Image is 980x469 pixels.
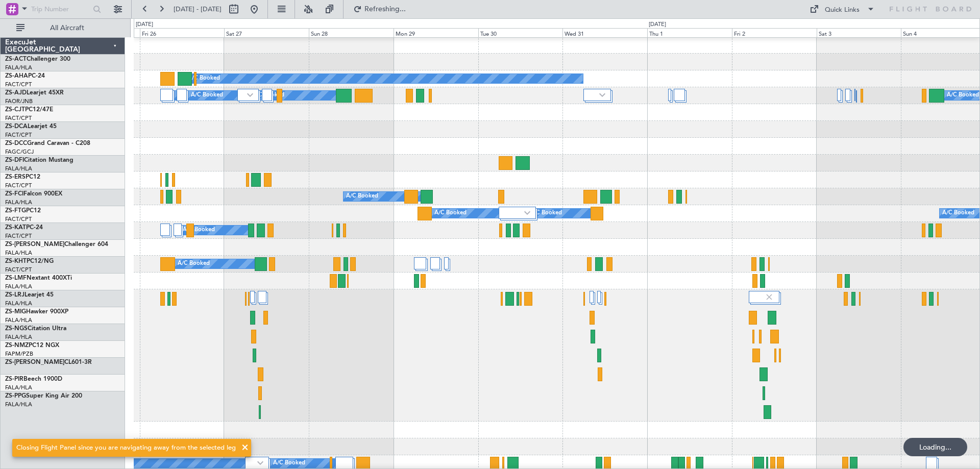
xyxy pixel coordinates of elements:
a: FALA/HLA [5,300,32,307]
div: Sun 28 [309,28,394,37]
a: ZS-AJDLearjet 45XR [5,90,64,96]
div: A/C Booked [178,256,210,271]
span: ZS-KAT [5,225,26,231]
span: ZS-ACT [5,56,27,62]
input: Trip Number [31,2,90,17]
a: ZS-FTGPC12 [5,208,41,214]
button: All Aircraft [11,20,111,36]
a: ZS-NGSCitation Ultra [5,326,66,332]
a: FACT/CPT [5,81,32,88]
div: Loading... [903,438,967,456]
a: ZS-KATPC-24 [5,225,43,231]
div: A/C Booked [947,88,979,103]
a: ZS-[PERSON_NAME]Challenger 604 [5,241,108,248]
div: Fri 2 [732,28,817,37]
a: ZS-ERSPC12 [5,174,40,180]
img: arrow-gray.svg [524,211,530,215]
a: FAOR/JNB [5,97,33,105]
span: ZS-MIG [5,309,26,315]
div: A/C Booked [346,189,378,204]
span: ZS-[PERSON_NAME] [5,359,64,365]
a: FALA/HLA [5,165,32,172]
a: FALA/HLA [5,199,32,206]
span: ZS-DFI [5,157,24,163]
span: ZS-[PERSON_NAME] [5,241,64,248]
a: ZS-ACTChallenger 300 [5,56,70,62]
div: A/C Booked [188,71,220,86]
a: FALA/HLA [5,249,32,257]
a: ZS-[PERSON_NAME]CL601-3R [5,359,92,365]
span: ZS-PIR [5,376,23,382]
a: ZS-LRJLearjet 45 [5,292,54,298]
span: ZS-FCI [5,191,23,197]
a: ZS-AHAPC-24 [5,73,45,79]
div: A/C Booked [183,223,215,238]
div: Tue 30 [478,28,563,37]
a: FALA/HLA [5,333,32,341]
a: FACT/CPT [5,215,32,223]
a: FAPM/PZB [5,350,33,358]
span: [DATE] - [DATE] [174,5,222,14]
span: ZS-NMZ [5,342,29,349]
span: ZS-PPG [5,393,26,399]
img: arrow-gray.svg [247,93,253,97]
button: Quick Links [804,1,880,17]
a: ZS-FCIFalcon 900EX [5,191,62,197]
div: A/C Booked [434,206,467,221]
span: Refreshing... [364,6,407,13]
a: FALA/HLA [5,316,32,324]
a: FACT/CPT [5,266,32,274]
div: A/C Booked [942,206,974,221]
a: FACT/CPT [5,182,32,189]
a: FALA/HLA [5,384,32,391]
a: ZS-DCCGrand Caravan - C208 [5,140,90,146]
div: Mon 29 [394,28,478,37]
span: All Aircraft [27,24,108,32]
span: ZS-FTG [5,208,26,214]
a: ZS-KHTPC12/NG [5,258,54,264]
div: A/C Booked [191,88,223,103]
div: [DATE] [136,20,153,29]
a: ZS-CJTPC12/47E [5,107,53,113]
div: [DATE] [649,20,666,29]
div: Wed 31 [562,28,647,37]
div: Closing Flight Panel since you are navigating away from the selected leg [16,443,236,453]
a: ZS-PPGSuper King Air 200 [5,393,82,399]
button: Refreshing... [349,1,410,17]
a: ZS-PIRBeech 1900D [5,376,62,382]
a: ZS-DFICitation Mustang [5,157,73,163]
span: ZS-AJD [5,90,27,96]
a: FAGC/GCJ [5,148,34,156]
a: FACT/CPT [5,114,32,122]
span: ZS-CJT [5,107,25,113]
span: ZS-KHT [5,258,27,264]
a: ZS-MIGHawker 900XP [5,309,68,315]
div: Sat 3 [817,28,901,37]
div: A/C Booked [530,206,562,221]
span: ZS-AHA [5,73,28,79]
span: ZS-ERS [5,174,26,180]
span: ZS-DCC [5,140,27,146]
a: ZS-DCALearjet 45 [5,124,57,130]
a: ZS-LMFNextant 400XTi [5,275,72,281]
div: Fri 26 [140,28,225,37]
img: gray-close.svg [765,292,774,302]
span: ZS-LMF [5,275,27,281]
a: ZS-NMZPC12 NGX [5,342,59,349]
a: FALA/HLA [5,64,32,71]
span: ZS-DCA [5,124,28,130]
div: Sat 27 [224,28,309,37]
div: Quick Links [825,5,860,15]
div: Thu 1 [647,28,732,37]
span: ZS-NGS [5,326,28,332]
span: ZS-LRJ [5,292,24,298]
a: FACT/CPT [5,232,32,240]
a: FALA/HLA [5,401,32,408]
a: FALA/HLA [5,283,32,290]
a: FACT/CPT [5,131,32,139]
img: arrow-gray.svg [599,93,605,97]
